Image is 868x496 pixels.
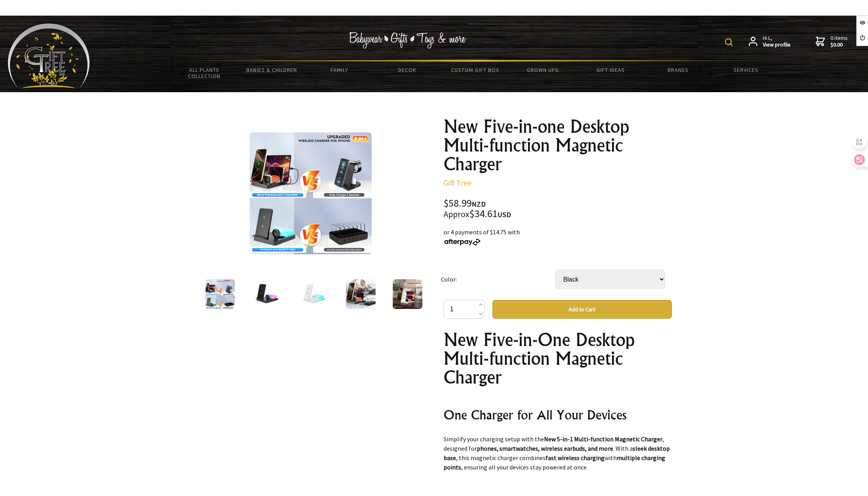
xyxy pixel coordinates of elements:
a: Decor [373,62,441,78]
div: $58.99 $34.61 [444,198,672,219]
a: Services [712,62,780,78]
a: Family [306,62,373,78]
a: Custom Gift Box [441,62,509,78]
img: product search [725,38,733,46]
span: NZD [472,200,486,209]
img: Babyware - Gifts - Toys and more... [8,23,90,88]
span: Hi L, [763,35,791,48]
a: Gift Tree [444,178,471,187]
a: Grown Ups [509,62,576,78]
strong: multiple charging points [444,454,665,471]
small: Approx [444,209,469,219]
a: Brands [644,62,712,78]
img: New Five-in-one Desktop Multi-function Magnetic Charger [299,279,329,309]
span: 0 items [830,34,848,48]
h1: New Five-in-one Desktop Multi-function Magnetic Charger [444,117,672,173]
a: Gift Ideas [576,62,644,78]
td: Color: [441,259,555,300]
img: New Five-in-one Desktop Multi-function Magnetic Charger [346,279,376,309]
button: Add to Cart [492,300,672,319]
div: or 4 payments of $14.75 with [444,227,672,246]
a: All Plants Collection [170,62,238,84]
p: Simplify your charging setup with the , designed for . With a , this magnetic charger combines wi... [444,434,672,472]
img: New Five-in-one Desktop Multi-function Magnetic Charger [250,132,372,254]
img: Afterpay [444,239,481,246]
strong: View profile [763,41,791,48]
img: New Five-in-one Desktop Multi-function Magnetic Charger [393,279,422,309]
h2: One Charger for All Your Devices [444,405,672,424]
strong: phones, smartwatches, wireless earbuds, and more [477,444,613,452]
span: USD [498,210,511,219]
h1: New Five-in-One Desktop Multi-function Magnetic Charger [444,330,672,387]
img: Babywear - Gifts - Toys & more [349,32,466,48]
a: Hi L,View profile [749,35,791,48]
a: 0 items$0.00 [816,35,848,48]
img: New Five-in-one Desktop Multi-function Magnetic Charger [252,279,282,309]
a: Babies & Children [238,62,306,78]
strong: sleek desktop base [444,444,670,462]
strong: $0.00 [830,41,848,48]
strong: New 5-in-1 Multi-function Magnetic Charger [544,435,662,443]
img: New Five-in-one Desktop Multi-function Magnetic Charger [205,279,235,309]
strong: fast wireless charging [546,454,605,462]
